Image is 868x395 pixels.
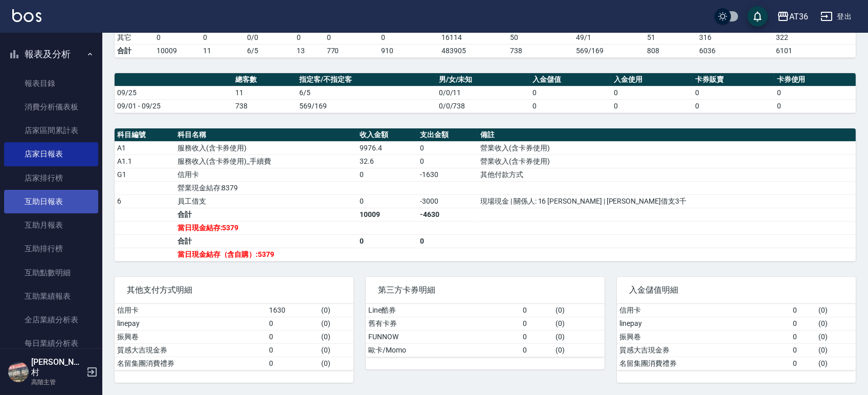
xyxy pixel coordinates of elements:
td: 0 [358,234,418,248]
th: 卡券使用 [774,73,856,86]
td: 0 [266,317,319,330]
td: 569/169 [297,99,436,113]
button: 登出 [816,7,856,26]
td: 0 / 0 [244,31,294,44]
td: FUNNOW [366,330,520,343]
a: 報表目錄 [4,72,98,95]
td: 服務收入(含卡券使用) [175,141,358,155]
td: 0 [790,357,816,370]
td: 0 [154,31,201,44]
img: Logo [12,9,41,22]
td: 當日現金結存（含自購）:5379 [175,248,358,261]
td: 09/01 - 09/25 [115,99,233,113]
th: 男/女/未知 [436,73,530,86]
td: 910 [379,44,439,57]
a: 店家排行榜 [4,166,98,190]
td: 32.6 [358,155,418,168]
td: 0 [266,343,319,357]
td: 11 [201,44,244,57]
td: A1 [115,141,175,155]
button: save [747,6,768,27]
td: ( 0 ) [816,357,856,370]
td: 合計 [175,234,358,248]
td: 10009 [358,208,418,221]
td: A1.1 [115,155,175,168]
td: 0 [790,343,816,357]
td: 1630 [266,304,319,317]
table: a dense table [115,128,856,261]
td: G1 [115,168,175,181]
td: 合計 [175,208,358,221]
td: -3000 [417,194,478,208]
td: 0 [520,304,553,317]
td: 0 [417,234,478,248]
span: 其他支付方式明細 [127,285,341,295]
td: 0 [379,31,439,44]
td: ( 0 ) [319,304,353,317]
h5: [PERSON_NAME]村 [31,357,83,378]
td: 0 [358,194,418,208]
td: 0 [324,31,379,44]
td: ( 0 ) [553,317,605,330]
td: 322 [773,31,856,44]
td: ( 0 ) [319,343,353,357]
th: 科目編號 [115,128,175,142]
th: 入金儲值 [530,73,611,86]
td: 0 [530,99,611,113]
td: 770 [324,44,379,57]
span: 入金儲值明細 [629,285,843,295]
td: linepay [115,317,266,330]
img: Person [8,362,29,382]
td: 0 [520,330,553,343]
td: 0 [520,343,553,357]
th: 總客數 [233,73,297,86]
table: a dense table [115,73,856,113]
a: 每日業績分析表 [4,332,98,355]
td: 營業現金結存:8379 [175,181,358,194]
a: 全店業績分析表 [4,308,98,332]
td: 0 [520,317,553,330]
a: 互助業績報表 [4,284,98,308]
td: ( 0 ) [553,304,605,317]
td: 13 [294,44,324,57]
td: 0 [774,86,856,99]
td: 營業收入(含卡券使用) [478,141,856,155]
td: 質感大吉現金券 [115,343,266,357]
td: 信用卡 [175,168,358,181]
td: 0 [417,141,478,155]
td: 483905 [439,44,507,57]
table: a dense table [366,304,605,357]
th: 指定客/不指定客 [297,73,436,86]
td: linepay [617,317,790,330]
div: AT36 [789,10,808,23]
td: 0 [790,317,816,330]
td: 6101 [773,44,856,57]
td: 0 [294,31,324,44]
td: 名留集團消費禮券 [617,357,790,370]
td: 合計 [115,44,154,57]
td: 0 [358,168,418,181]
td: 16114 [439,31,507,44]
td: ( 0 ) [816,304,856,317]
td: ( 0 ) [816,343,856,357]
a: 互助點數明細 [4,261,98,284]
th: 卡券販賣 [693,73,774,86]
td: 09/25 [115,86,233,99]
span: 第三方卡券明細 [378,285,592,295]
td: ( 0 ) [553,343,605,357]
td: ( 0 ) [816,317,856,330]
td: Line酷券 [366,304,520,317]
p: 高階主管 [31,378,83,387]
td: 9976.4 [358,141,418,155]
td: 6/5 [244,44,294,57]
td: 6 [115,194,175,208]
a: 互助月報表 [4,213,98,237]
td: ( 0 ) [816,330,856,343]
td: 信用卡 [617,304,790,317]
td: ( 0 ) [319,357,353,370]
a: 店家區間累計表 [4,119,98,142]
td: 名留集團消費禮券 [115,357,266,370]
td: 其它 [115,31,154,44]
td: 0/0/738 [436,99,530,113]
td: -4630 [417,208,478,221]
